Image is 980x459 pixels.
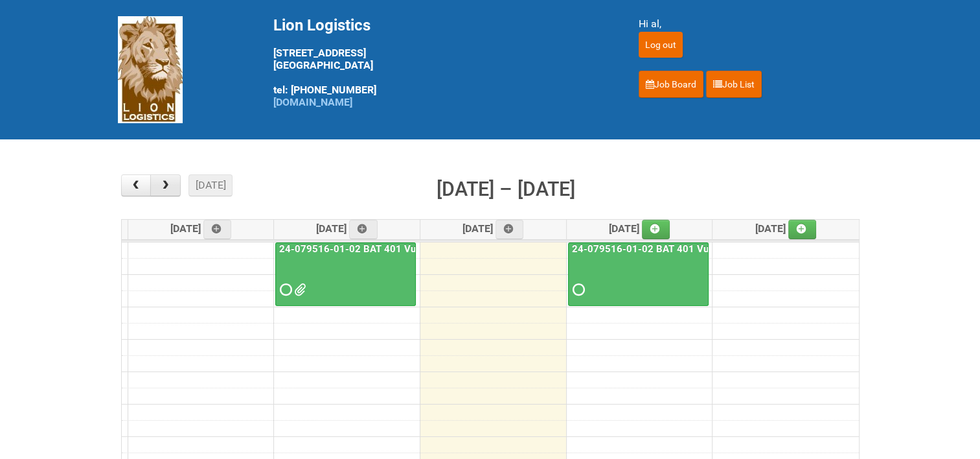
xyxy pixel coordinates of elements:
span: [DATE] [170,222,232,235]
span: [DATE] [755,222,817,235]
span: [DATE] [316,222,378,235]
a: Add an event [203,220,232,239]
a: Job List [706,71,762,98]
span: [DATE] [609,222,670,235]
span: GROUP 1000.jpg 24-079516-01 BAT 401 Vuse Box RCT - Address File - 4th Batch 9.30.xlsx RAIBAT Vuse... [294,285,303,294]
a: Add an event [496,220,524,239]
button: [DATE] [188,174,233,196]
img: Lion Logistics [118,16,183,123]
div: Hi al, [639,16,863,32]
h2: [DATE] – [DATE] [437,174,575,204]
div: [STREET_ADDRESS] [GEOGRAPHIC_DATA] tel: [PHONE_NUMBER] [273,16,606,108]
span: Requested [280,285,289,294]
span: Lion Logistics [273,16,370,34]
a: Job Board [639,71,703,98]
a: Add an event [642,220,670,239]
a: Lion Logistics [118,63,183,75]
a: 24-079516-01-02 BAT 401 Vuse Box RCT [275,242,416,307]
a: [DOMAIN_NAME] [273,96,352,108]
a: Add an event [349,220,378,239]
input: Log out [639,32,683,58]
span: Requested [573,285,582,294]
a: 24-079516-01-02 BAT 401 Vuse Box RCT [569,243,762,255]
a: 24-079516-01-02 BAT 401 Vuse Box RCT [277,243,470,255]
a: Add an event [788,220,817,239]
span: [DATE] [462,222,524,235]
a: 24-079516-01-02 BAT 401 Vuse Box RCT [568,242,709,307]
